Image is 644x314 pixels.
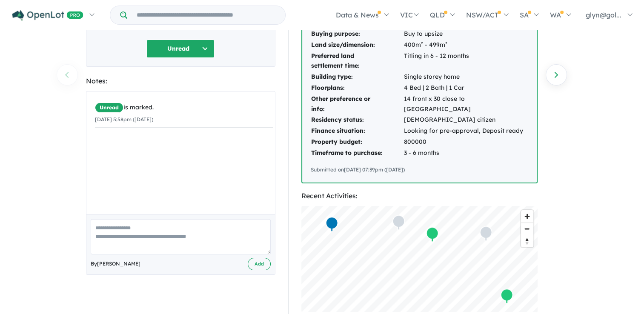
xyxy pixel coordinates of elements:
[404,94,528,115] td: 14 front x 30 close to [GEOGRAPHIC_DATA]
[311,137,404,148] td: Property budget:
[129,6,283,24] input: Try estate name, suburb, builder or developer
[95,116,153,123] small: [DATE] 5:58pm ([DATE])
[311,148,404,159] td: Timeframe to purchase:
[325,216,338,232] div: Map marker
[311,40,404,51] td: Land size/dimension:
[404,40,528,51] td: 400m² - 499m²
[404,114,528,126] td: [DEMOGRAPHIC_DATA] citizen
[301,206,538,312] canvas: Map
[404,83,528,94] td: 4 Bed | 2 Bath | 1 Car
[311,29,404,40] td: Buying purpose:
[95,103,273,113] div: is marked.
[301,190,538,202] div: Recent Activities:
[404,148,528,159] td: 3 - 6 months
[311,94,404,115] td: Other preference or info:
[404,51,528,72] td: Titling in 6 - 12 months
[311,71,404,83] td: Building type:
[426,226,438,242] div: Map marker
[311,51,404,72] td: Preferred land settlement time:
[248,258,271,270] button: Add
[311,166,528,174] div: Submitted on [DATE] 07:39pm ([DATE])
[311,83,404,94] td: Floorplans:
[586,11,621,19] span: glyn@gol...
[311,126,404,137] td: Finance situation:
[91,260,140,268] span: By [PERSON_NAME]
[521,235,533,247] span: Reset bearing to north
[95,103,123,113] span: Unread
[86,75,275,87] div: Notes:
[311,114,404,126] td: Residency status:
[521,210,533,223] button: Zoom in
[404,126,528,137] td: Looking for pre-approval, Deposit ready
[146,40,215,58] button: Unread
[392,214,405,230] div: Map marker
[404,137,528,148] td: 800000
[404,71,528,83] td: Single storey home
[404,29,528,40] td: Buy to upsize
[521,223,533,235] button: Zoom out
[521,235,533,247] button: Reset bearing to north
[500,288,513,304] div: Map marker
[479,226,492,241] div: Map marker
[12,10,83,21] img: Openlot PRO Logo White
